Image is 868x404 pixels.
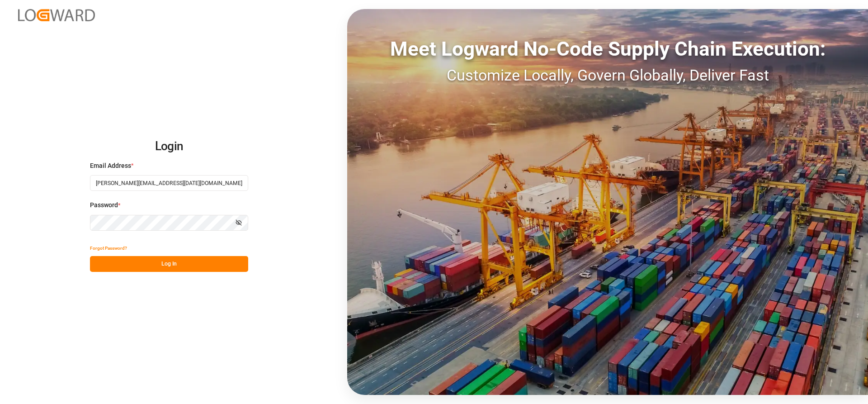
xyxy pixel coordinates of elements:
span: Password [90,200,118,210]
img: Logward_new_orange.png [18,9,95,21]
div: Meet Logward No-Code Supply Chain Execution: [347,34,868,64]
input: Enter your email [90,175,248,191]
button: Log In [90,256,248,272]
span: Email Address [90,161,131,171]
h2: Login [90,132,248,161]
div: Customize Locally, Govern Globally, Deliver Fast [347,64,868,87]
button: Forgot Password? [90,240,127,256]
